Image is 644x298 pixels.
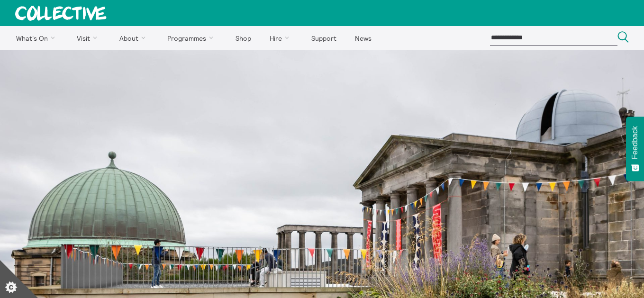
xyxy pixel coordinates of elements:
a: Visit [69,26,109,50]
a: News [346,26,380,50]
a: Support [303,26,345,50]
button: Feedback - Show survey [626,117,644,181]
a: Programmes [159,26,226,50]
a: Hire [262,26,301,50]
span: Feedback [631,126,639,159]
a: About [111,26,157,50]
a: Shop [227,26,259,50]
a: What's On [8,26,67,50]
